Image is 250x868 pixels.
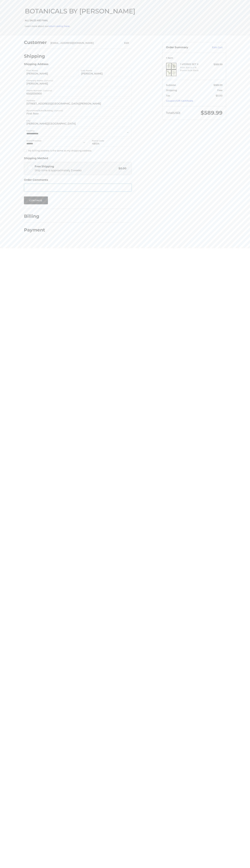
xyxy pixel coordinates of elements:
legend: Shipping Method [24,156,48,162]
div: [EMAIL_ADDRESS][DOMAIN_NAME] [50,41,115,45]
label: Postal Code [92,139,104,143]
a: BOTANICALS BY [PERSON_NAME] [25,7,135,15]
a: Coupon/Gift Certificate [166,99,193,102]
div: $589.99 [208,63,222,66]
span: $0.00 [117,166,126,171]
label: Phone Number [26,89,52,93]
p: Learn more about our . [25,24,225,28]
span: Free Shipping [35,164,117,173]
b: ALL SALES ARE FINAL [25,19,48,22]
h2: Shipping [24,53,45,59]
label: Country [26,129,34,133]
label: My billing address is the same as my shipping address. [24,149,132,152]
li: Print Size 14 x 18 [180,66,207,69]
span: Ship time is approximately 3 weeks [35,169,81,172]
span: Shipping [166,89,177,92]
button: Continue [24,196,48,204]
small: (Optional) [43,89,52,92]
span: $589.99 [214,84,222,86]
h3: Order Summary [166,46,204,49]
label: State/Province [26,139,41,143]
span: Tax [166,94,170,97]
a: Edit Cart [204,46,222,49]
label: Address [26,99,35,103]
label: First Name [26,69,38,73]
small: (Optional) [53,109,63,112]
label: Apartment/Suite/Building [26,109,63,113]
button: Edit [121,40,132,46]
legend: Order Comments [24,178,48,184]
h3: 1 Item [166,56,222,59]
span: $0.00 [216,94,222,97]
legend: Shipping Address [24,62,48,68]
a: return policy here [48,25,70,28]
h4: 1 x FERNS SET II [180,63,207,66]
span: Free [217,89,222,92]
h2: Billing [24,213,45,219]
small: (Optional) [44,79,53,82]
h2: Customer [24,40,47,45]
label: Last Name [81,69,92,73]
label: Company Name [26,79,53,83]
span: $589.99 [201,109,222,116]
span: Total (USD) [166,111,180,114]
label: City [26,119,30,123]
h2: Payment [24,227,45,233]
span: Subtotal [166,84,176,86]
li: Frame Style Black [180,69,207,72]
